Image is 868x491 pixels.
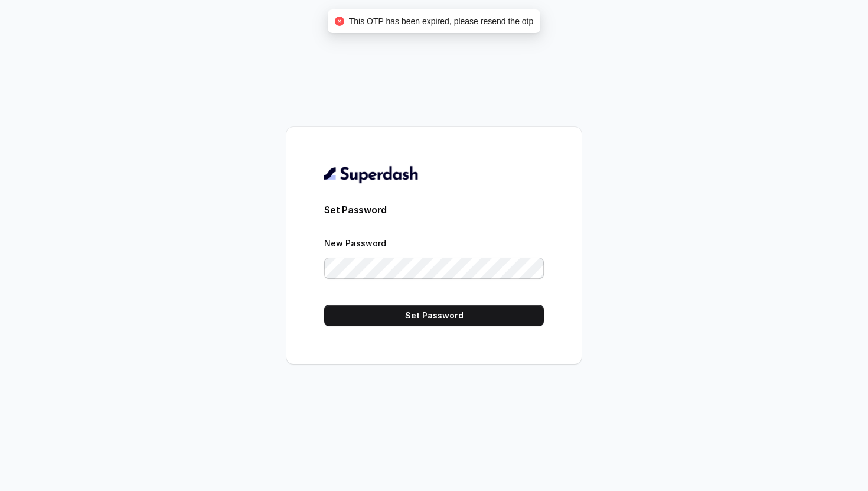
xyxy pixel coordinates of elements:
[349,17,534,26] span: This OTP has been expired, please resend the otp
[324,203,544,217] h3: Set Password
[324,305,544,326] button: Set Password
[335,17,344,26] span: close-circle
[324,165,419,184] img: light.svg
[324,238,386,248] label: New Password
